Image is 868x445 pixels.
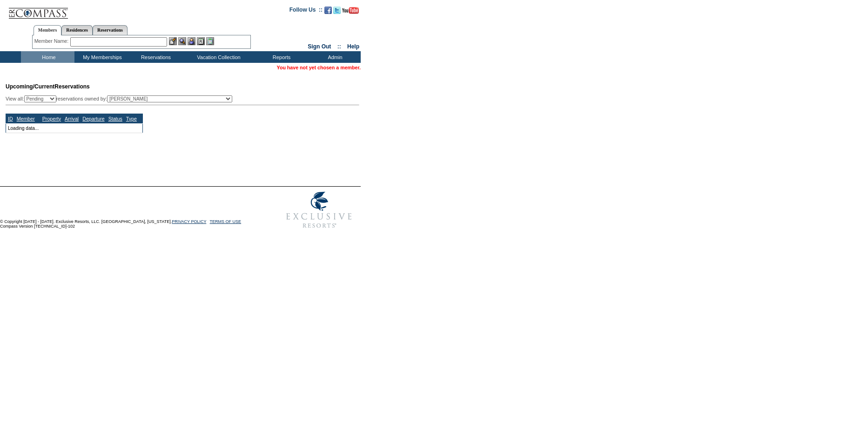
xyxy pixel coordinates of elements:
img: Impersonate [188,37,195,45]
a: Residences [61,25,93,35]
a: Departure [82,116,104,121]
span: Reservations [6,83,90,90]
img: b_edit.gif [169,37,177,45]
div: View all: reservations owned by: [6,95,236,102]
div: Member Name: [34,37,70,45]
a: Property [42,116,61,121]
a: Members [34,25,62,35]
img: b_calculator.gif [206,37,214,45]
span: You have not yet chosen a member. [277,65,361,70]
a: Subscribe to our YouTube Channel [342,9,359,15]
a: Sign Out [308,43,331,50]
a: Type [126,116,137,121]
a: Status [108,116,122,121]
td: Reservations [128,51,182,63]
td: My Memberships [74,51,128,63]
td: Reports [254,51,307,63]
a: Reservations [93,25,128,35]
img: View [178,37,186,45]
td: Admin [307,51,361,63]
span: :: [337,43,341,50]
img: Become our fan on Facebook [324,7,332,14]
a: ID [8,116,13,121]
img: Exclusive Resorts [277,187,361,233]
a: TERMS OF USE [210,219,242,224]
td: Home [21,51,74,63]
td: Follow Us :: [289,6,323,17]
a: Arrival [65,116,79,121]
img: Subscribe to our YouTube Channel [342,7,359,14]
img: Reservations [197,37,205,45]
a: PRIVACY POLICY [172,219,206,224]
span: Upcoming/Current [6,83,54,90]
td: Vacation Collection [182,51,254,63]
a: Member [17,116,35,121]
a: Become our fan on Facebook [324,9,332,15]
img: Follow us on Twitter [333,7,341,14]
td: Loading data... [6,123,143,133]
a: Help [347,43,359,50]
a: Follow us on Twitter [333,9,341,15]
